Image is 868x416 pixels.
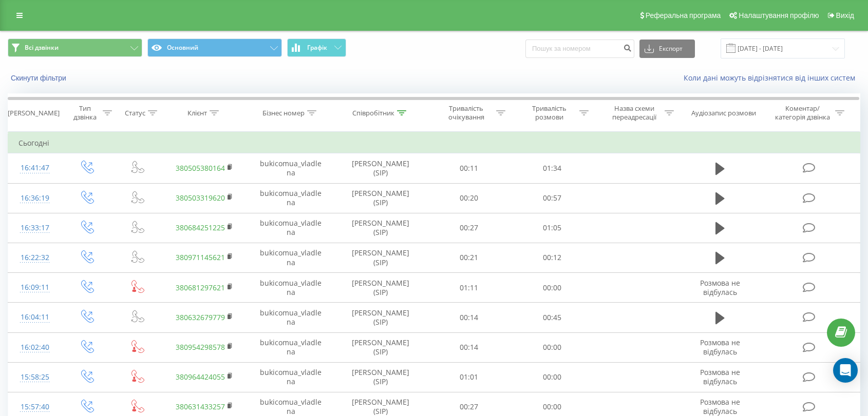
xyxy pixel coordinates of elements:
div: 15:58:25 [18,367,51,387]
div: Тип дзвінка [70,104,100,122]
div: 16:04:11 [18,307,51,327]
div: 16:36:19 [18,188,51,208]
div: Статус [125,109,145,117]
td: bukicomua_vladlena [248,243,334,272]
td: 01:05 [511,213,594,243]
button: Графік [287,38,346,57]
td: [PERSON_NAME] (SIP) [334,243,427,272]
td: Сьогодні [8,133,860,153]
td: 00:14 [427,303,511,332]
span: Розмова не відбулась [700,338,740,356]
td: [PERSON_NAME] (SIP) [334,303,427,332]
div: Аудіозапис розмови [691,109,756,117]
span: Вихід [836,11,854,19]
td: 00:45 [511,303,594,332]
a: 380503319620 [176,193,225,203]
td: bukicomua_vladlena [248,273,334,303]
a: 380954298578 [176,342,225,352]
span: Графік [307,44,327,51]
input: Пошук за номером [525,39,634,58]
td: 00:14 [427,332,511,362]
td: 00:00 [511,273,594,303]
td: bukicomua_vladlena [248,332,334,362]
td: [PERSON_NAME] (SIP) [334,153,427,183]
div: 16:41:47 [18,158,51,178]
a: 380964424055 [176,372,225,382]
td: bukicomua_vladlena [248,153,334,183]
button: Основний [147,38,282,57]
td: bukicomua_vladlena [248,362,334,392]
td: 00:20 [427,183,511,213]
div: [PERSON_NAME] [8,109,60,117]
div: 16:33:17 [18,218,51,238]
div: Open Intercom Messenger [833,358,858,383]
div: Бізнес номер [262,109,305,117]
span: Налаштування профілю [739,11,819,19]
td: 00:00 [511,332,594,362]
span: Розмова не відбулась [700,278,740,297]
td: [PERSON_NAME] (SIP) [334,362,427,392]
td: 00:27 [427,213,511,243]
span: Всі дзвінки [25,44,59,52]
div: Співробітник [352,109,394,117]
td: [PERSON_NAME] (SIP) [334,332,427,362]
span: Розмова не відбулась [700,397,740,416]
a: 380505380164 [176,163,225,173]
td: 01:34 [511,153,594,183]
td: bukicomua_vladlena [248,183,334,213]
div: Тривалість розмови [522,104,577,122]
a: 380631433257 [176,402,225,411]
div: 16:09:11 [18,278,51,298]
span: Реферальна програма [646,11,721,19]
a: Коли дані можуть відрізнятися вiд інших систем [684,73,860,83]
div: Тривалість очікування [439,104,494,122]
button: Експорт [639,39,695,58]
td: [PERSON_NAME] (SIP) [334,183,427,213]
td: 00:12 [511,243,594,272]
span: Розмова не відбулась [700,367,740,386]
td: 00:11 [427,153,511,183]
div: Клієнт [187,109,207,117]
div: 16:22:32 [18,248,51,268]
td: 00:21 [427,243,511,272]
div: Коментар/категорія дзвінка [772,104,833,122]
button: Всі дзвінки [8,38,142,57]
a: 380632679779 [176,312,225,322]
button: Скинути фільтри [8,73,71,83]
td: [PERSON_NAME] (SIP) [334,273,427,303]
td: 01:01 [427,362,511,392]
a: 380971145621 [176,252,225,262]
td: bukicomua_vladlena [248,303,334,332]
td: [PERSON_NAME] (SIP) [334,213,427,243]
div: Назва схеми переадресації [607,104,662,122]
td: 01:11 [427,273,511,303]
a: 380681297621 [176,283,225,292]
td: 00:00 [511,362,594,392]
a: 380684251225 [176,223,225,232]
td: bukicomua_vladlena [248,213,334,243]
div: 16:02:40 [18,338,51,358]
td: 00:57 [511,183,594,213]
